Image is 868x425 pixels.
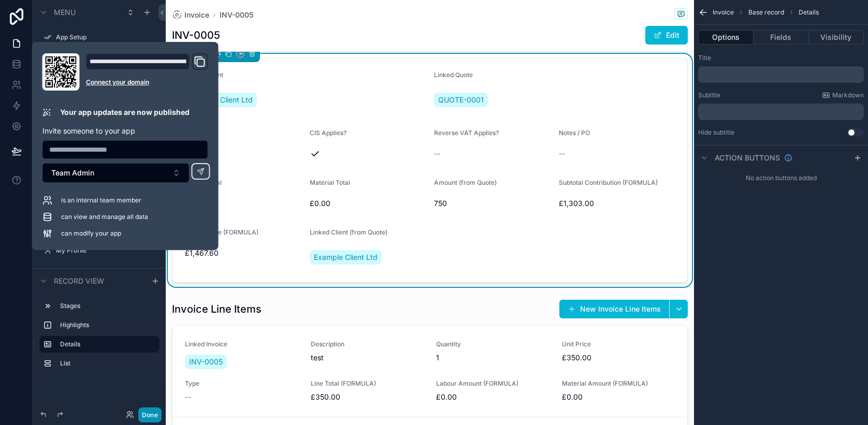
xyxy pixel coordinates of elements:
[185,93,257,107] a: Example Client Ltd
[799,8,819,17] span: Details
[86,53,208,91] div: Domain and Custom Link
[60,340,151,348] label: Details
[56,33,157,41] label: App Setup
[172,10,209,20] a: Invoice
[748,8,784,17] span: Base record
[310,250,382,265] a: Example Client Ltd
[138,407,162,422] button: Done
[189,95,253,105] span: Example Client Ltd
[51,168,94,178] span: Team Admin
[33,293,166,382] div: scrollable content
[185,149,301,159] span: INV-0005
[61,196,141,204] span: is an internal team member
[832,91,864,99] span: Markdown
[56,246,157,255] label: My Profile
[314,252,378,262] span: Example Client Ltd
[559,149,565,159] span: --
[185,248,301,258] span: £1,467.60
[310,228,387,236] span: Linked Client (from Quote)
[713,8,734,17] span: Invoice
[60,302,155,310] label: Stages
[434,179,497,186] span: Amount (from Quote)
[60,321,155,329] label: Highlights
[434,71,473,79] span: Linked Quote
[645,26,688,45] button: Edit
[42,163,190,183] button: Select Button
[754,30,808,45] button: Fields
[438,95,484,105] span: QUOTE-0001
[434,129,499,137] span: Reverse VAT Applies?
[172,28,220,42] h1: INV-0005
[559,129,590,137] span: Notes / PO
[42,126,208,136] p: Invite someone to your app
[559,179,658,186] span: Subtotal Contribution (FORMULA)
[86,78,208,86] a: Connect your domain
[54,276,104,286] span: Record view
[310,198,426,209] span: £0.00
[698,104,864,120] div: scrollable content
[61,213,148,221] span: can view and manage all data
[698,66,864,83] div: scrollable content
[310,179,350,186] span: Material Total
[434,198,551,209] span: 750
[698,128,734,137] label: Hide subtitle
[694,170,868,186] div: No action buttons added
[184,10,209,20] span: Invoice
[809,30,864,45] button: Visibility
[60,107,190,118] p: Your app updates are now published
[310,129,346,137] span: CIS Applies?
[434,93,488,107] a: QUOTE-0001
[698,91,720,99] label: Subtitle
[61,229,121,238] span: can modify your app
[698,30,754,45] button: Options
[60,359,155,368] label: List
[559,198,675,209] span: £1,303.00
[220,10,253,20] a: INV-0005
[698,54,711,62] label: Title
[822,91,864,99] a: Markdown
[185,198,301,209] span: £480.00
[185,228,258,236] span: Amount Due (FORMULA)
[434,149,440,159] span: --
[54,7,76,18] span: Menu
[715,153,780,163] span: Action buttons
